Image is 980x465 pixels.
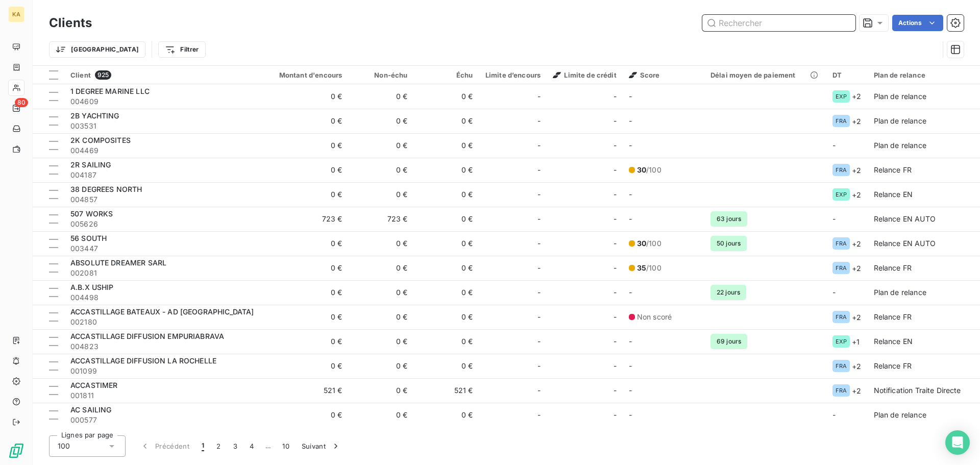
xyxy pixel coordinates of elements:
[836,265,847,271] span: FRA
[832,214,836,223] span: -
[614,165,617,175] span: -
[485,71,541,79] div: Limite d’encours
[413,109,479,133] td: 0 €
[70,96,255,107] span: 004609
[637,238,661,249] span: /100
[134,435,195,457] button: Précédent
[413,158,479,182] td: 0 €
[637,263,661,273] span: /100
[614,189,617,200] span: -
[629,141,632,150] span: -
[629,190,632,199] span: -
[629,337,632,346] span: -
[348,133,413,158] td: 0 €
[261,207,349,231] td: 723 €
[70,185,142,193] span: 38 DEGREES NORTH
[158,41,205,58] button: Filtrer
[852,238,861,249] span: + 2
[852,336,860,347] span: + 1
[227,435,243,457] button: 3
[354,71,407,79] div: Non-échu
[413,133,479,158] td: 0 €
[874,238,936,249] div: Relance EN AUTO
[614,410,617,420] span: -
[70,234,107,242] span: 56 SOUTH
[420,71,473,79] div: Échu
[70,243,255,254] span: 003447
[629,214,632,223] span: -
[537,91,541,102] span: -
[261,280,349,305] td: 0 €
[852,165,861,176] span: + 2
[70,136,131,144] span: 2K COMPOSITES
[629,92,632,101] span: -
[413,231,479,256] td: 0 €
[537,214,541,224] span: -
[832,410,836,419] span: -
[832,141,836,150] span: -
[874,165,912,175] div: Relance FR
[710,236,747,251] span: 50 jours
[537,165,541,175] span: -
[553,71,616,79] span: Limite de crédit
[195,435,210,457] button: 1
[202,441,204,451] span: 1
[413,378,479,403] td: 521 €
[70,317,255,327] span: 002180
[70,87,150,95] span: 1 DEGREE MARINE LLC
[874,91,926,102] div: Plan de relance
[836,314,847,320] span: FRA
[413,403,479,427] td: 0 €
[261,403,349,427] td: 0 €
[629,410,632,419] span: -
[614,238,617,249] span: -
[261,378,349,403] td: 521 €
[348,109,413,133] td: 0 €
[874,140,926,151] div: Plan de relance
[637,312,672,322] span: Non scoré
[852,312,861,323] span: + 2
[261,84,349,109] td: 0 €
[95,70,111,80] span: 925
[261,182,349,207] td: 0 €
[614,287,617,298] span: -
[70,381,118,389] span: ACCASTIMER
[70,356,216,365] span: ACCASTILLAGE DIFFUSION LA ROCHELLE
[614,214,617,224] span: -
[413,329,479,354] td: 0 €
[348,305,413,329] td: 0 €
[49,41,145,58] button: [GEOGRAPHIC_DATA]
[49,14,92,32] h3: Clients
[852,91,861,102] span: + 2
[629,386,632,395] span: -
[210,435,227,457] button: 2
[836,387,847,394] span: FRA
[537,361,541,371] span: -
[614,91,617,102] span: -
[892,15,943,31] button: Actions
[8,443,24,459] img: Logo LeanPay
[710,211,747,227] span: 63 jours
[348,231,413,256] td: 0 €
[874,263,912,273] div: Relance FR
[70,219,255,229] span: 005626
[70,307,254,316] span: ACCASTILLAGE BATEAUX - AD [GEOGRAPHIC_DATA]
[70,209,113,218] span: 507 WORKS
[261,354,349,378] td: 0 €
[70,258,166,267] span: ABSOLUTE DREAMER SARL
[537,189,541,200] span: -
[296,435,347,457] button: Suivant
[637,165,646,174] span: 30
[70,145,255,156] span: 004469
[852,385,861,396] span: + 2
[261,231,349,256] td: 0 €
[710,285,746,300] span: 22 jours
[261,109,349,133] td: 0 €
[614,140,617,151] span: -
[348,378,413,403] td: 0 €
[710,71,820,79] div: Délai moyen de paiement
[874,336,913,347] div: Relance EN
[267,71,342,79] div: Montant d'encours
[348,182,413,207] td: 0 €
[836,167,847,173] span: FRA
